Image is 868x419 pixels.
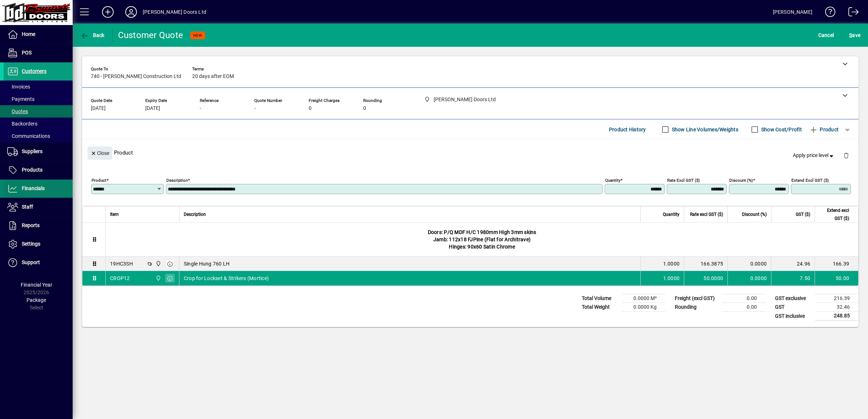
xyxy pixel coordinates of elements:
[815,294,859,303] td: 216.39
[847,29,862,42] button: Save
[4,161,73,179] a: Products
[790,149,838,162] button: Apply price level
[110,275,130,282] div: CROP12
[4,143,73,161] a: Suppliers
[7,108,28,114] span: Quotes
[771,294,815,303] td: GST exclusive
[722,294,766,303] td: 0.00
[22,259,40,265] span: Support
[815,303,859,312] td: 32.46
[96,5,119,19] button: Add
[4,118,73,130] a: Backorders
[670,126,738,133] label: Show Line Volumes/Weights
[578,294,622,303] td: Total Volume
[689,275,723,282] div: 50.0000
[166,178,188,183] mat-label: Description
[843,1,859,25] a: Logout
[791,178,829,183] mat-label: Extend excl GST ($)
[4,93,73,105] a: Payments
[771,256,815,271] td: 24.96
[793,152,835,159] span: Apply price level
[771,303,815,312] td: GST
[663,260,680,267] span: 1.0000
[90,147,109,159] span: Close
[796,210,810,218] span: GST ($)
[4,217,73,235] a: Reports
[80,32,105,38] span: Back
[143,6,206,18] div: [PERSON_NAME] Doors Ltd
[578,303,622,312] td: Total Weight
[22,31,35,37] span: Home
[91,106,106,111] span: [DATE]
[7,96,35,102] span: Payments
[837,147,855,164] button: Delete
[667,178,700,183] mat-label: Rate excl GST ($)
[663,210,680,218] span: Quantity
[118,29,183,41] div: Customer Quote
[200,106,201,111] span: -
[4,254,73,272] a: Support
[837,152,855,159] app-page-header-button: Delete
[815,271,858,286] td: 50.00
[91,74,181,79] span: 740 - [PERSON_NAME] Construction Ltd
[806,123,842,136] button: Product
[809,124,839,135] span: Product
[22,204,33,210] span: Staff
[88,147,112,160] button: Close
[254,106,256,111] span: -
[771,312,815,321] td: GST inclusive
[4,180,73,198] a: Financials
[760,126,802,133] label: Show Cost/Profit
[771,271,815,286] td: 7.50
[820,1,836,25] a: Knowledge Base
[110,210,119,218] span: Item
[154,274,162,282] span: Bennett Doors Ltd
[849,32,852,38] span: S
[727,256,771,271] td: 0.0000
[184,275,269,282] span: Crop for Lockset & Strikers (Mortice)
[184,260,230,267] span: Single Hung 760 LH
[7,84,30,90] span: Invoices
[192,74,234,79] span: 20 days after EOM
[689,260,723,267] div: 166.3875
[309,106,312,111] span: 0
[4,25,73,44] a: Home
[22,185,45,191] span: Financials
[815,312,859,321] td: 248.85
[815,256,858,271] td: 166.39
[22,241,40,247] span: Settings
[622,294,665,303] td: 0.0000 M³
[605,178,620,183] mat-label: Quantity
[4,198,73,216] a: Staff
[622,303,665,312] td: 0.0000 Kg
[7,121,37,127] span: Backorders
[22,68,46,74] span: Customers
[818,29,834,41] span: Cancel
[22,167,42,173] span: Products
[690,210,723,218] span: Rate excl GST ($)
[773,6,812,18] div: [PERSON_NAME]
[663,275,680,282] span: 1.0000
[729,178,753,183] mat-label: Discount (%)
[119,5,143,19] button: Profile
[4,81,73,93] a: Invoices
[92,178,106,183] mat-label: Product
[193,33,202,38] span: NEW
[4,105,73,118] a: Quotes
[4,130,73,142] a: Communications
[742,210,767,218] span: Discount (%)
[184,210,206,218] span: Description
[21,282,52,288] span: Financial Year
[606,123,649,136] button: Product History
[78,29,106,42] button: Back
[816,29,836,42] button: Cancel
[86,149,114,156] app-page-header-button: Close
[722,303,766,312] td: 0.00
[154,260,162,268] span: Bennett Doors Ltd
[363,106,366,111] span: 0
[4,235,73,253] a: Settings
[849,29,860,41] span: ave
[819,206,849,222] span: Extend excl GST ($)
[110,260,133,267] div: 19HC3SH
[7,133,50,139] span: Communications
